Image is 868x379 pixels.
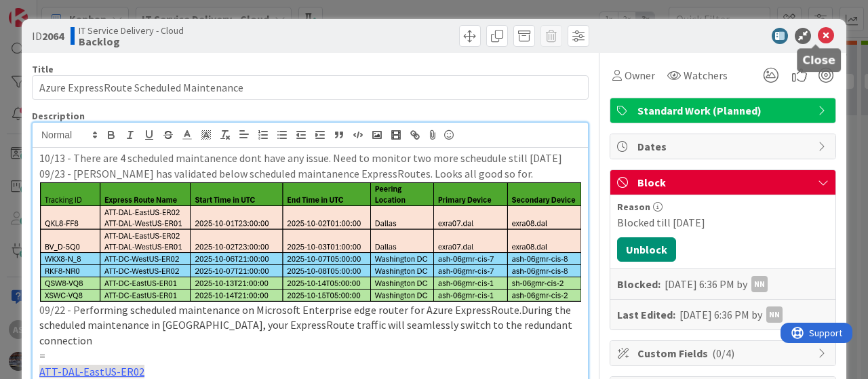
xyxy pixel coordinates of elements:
[39,365,144,378] a: ATT-DAL-EastUS-ER02
[39,303,574,347] span: erforming scheduled maintenance on Microsoft Enterprise edge router for Azure ExpressRoute.During...
[751,276,768,292] div: NN
[79,25,184,36] span: IT Service Delivery - Cloud
[637,345,811,361] span: Custom Fields
[712,346,734,360] span: ( 0/4 )
[617,202,650,212] span: Reason
[39,348,581,364] p: =
[637,138,811,155] span: Dates
[39,166,581,182] p: 09/23 - [PERSON_NAME] has validated below scheduled maintanence ExpressRoutes. Looks all good so ...
[617,306,675,323] b: Last Edited:
[39,181,581,302] img: image.png
[637,174,811,191] span: Block
[79,36,184,47] b: Backlog
[39,151,581,166] p: 10/13 - There are 4 scheduled maintanence dont have any issue. Need to monitor two more scheudule...
[617,237,676,262] button: Unblock
[42,29,64,43] b: 2064
[637,102,811,119] span: Standard Work (Planned)
[625,67,655,83] span: Owner
[802,54,835,66] h5: Close
[32,63,54,75] label: Title
[28,2,62,18] span: Support
[617,214,829,231] div: Blocked till [DATE]
[665,276,768,292] div: [DATE] 6:36 PM by
[684,67,728,83] span: Watchers
[39,181,581,348] p: 09/22 - P
[679,306,783,323] div: [DATE] 6:36 PM by
[32,75,589,100] input: type card name here...
[617,276,660,292] b: Blocked:
[32,28,64,44] span: ID
[766,306,783,323] div: NN
[32,110,85,122] span: Description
